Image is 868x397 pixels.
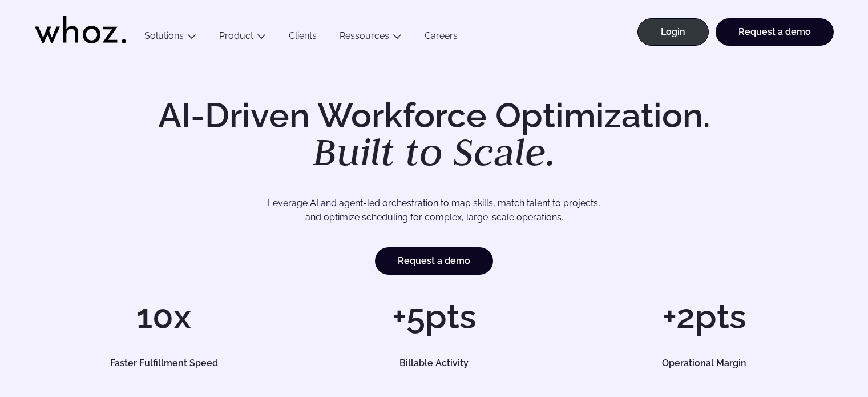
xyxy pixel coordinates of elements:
h1: +5pts [305,299,563,334]
a: Request a demo [716,18,834,46]
a: Ressources [340,30,389,41]
button: Ressources [328,30,413,46]
button: Solutions [133,30,208,46]
h1: 10x [35,299,293,334]
h1: AI-Driven Workforce Optimization. [142,98,726,171]
a: Product [219,30,253,41]
em: Built to Scale. [313,126,556,177]
a: Careers [413,30,469,46]
h5: Operational Margin [588,359,821,368]
h5: Faster Fulfillment Speed [47,359,280,368]
h5: Billable Activity [318,359,551,368]
a: Request a demo [375,247,493,275]
h1: +2pts [575,299,833,334]
p: Leverage AI and agent-led orchestration to map skills, match talent to projects, and optimize sch... [75,196,794,225]
a: Clients [277,30,328,46]
button: Product [208,30,277,46]
a: Login [637,18,709,46]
